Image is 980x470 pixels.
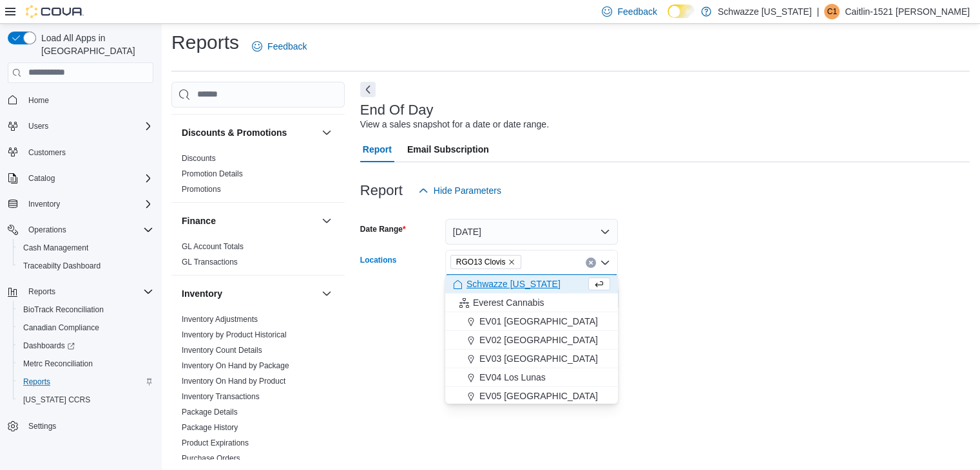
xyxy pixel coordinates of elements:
span: Settings [28,421,56,431]
span: Inventory by Product Historical [182,330,287,340]
button: Cash Management [13,239,159,257]
span: Promotion Details [182,169,243,179]
span: Operations [23,222,153,238]
button: Inventory [319,286,334,301]
button: Customers [3,143,159,162]
span: Feedback [267,40,307,53]
p: Schwazze [US_STATE] [718,4,812,19]
span: Everest Cannabis [473,296,544,309]
button: EV04 Los Lunas [445,368,618,387]
span: Feedback [617,5,657,18]
button: BioTrack Reconciliation [13,301,159,319]
button: Home [3,91,159,109]
span: Catalog [23,171,153,186]
button: Remove RGO13 Clovis from selection in this group [508,258,515,266]
span: Operations [28,225,66,235]
a: Promotion Details [182,169,243,178]
button: Reports [3,283,159,301]
a: Settings [23,418,61,434]
label: Date Range [360,224,406,234]
button: Reports [23,284,61,299]
span: Package History [182,422,238,433]
span: Purchase Orders [182,453,240,464]
button: Finance [182,214,316,227]
a: Canadian Compliance [18,320,104,335]
p: | [817,4,820,19]
span: C1 [827,4,837,19]
button: Next [360,82,376,97]
span: Load All Apps in [GEOGRAPHIC_DATA] [36,32,153,57]
span: [US_STATE] CCRS [23,395,90,405]
a: Purchase Orders [182,454,240,463]
span: Schwazze [US_STATE] [466,277,561,290]
a: Dashboards [13,337,159,355]
a: Product Expirations [182,438,249,447]
h3: Discounts & Promotions [182,126,287,139]
span: Discounts [182,153,216,164]
button: Everest Cannabis [445,294,618,312]
button: EV05 [GEOGRAPHIC_DATA] [445,387,618,406]
a: Package History [182,423,238,432]
div: Discounts & Promotions [171,151,345,202]
button: Discounts & Promotions [182,126,316,139]
span: Product Expirations [182,438,249,448]
h3: Report [360,183,403,198]
a: Dashboards [18,338,80,353]
span: Reports [23,284,153,299]
a: Metrc Reconciliation [18,356,98,371]
button: EV02 [GEOGRAPHIC_DATA] [445,331,618,350]
span: Users [28,121,48,131]
button: Operations [3,221,159,239]
button: Catalog [3,169,159,187]
button: Clear input [586,258,596,268]
span: Washington CCRS [18,392,153,408]
span: BioTrack Reconciliation [23,305,104,315]
a: Reports [18,374,55,390]
span: Traceabilty Dashboard [23,261,101,271]
a: Feedback [247,33,312,59]
button: Canadian Compliance [13,319,159,337]
a: Inventory Transactions [182,392,260,401]
button: Metrc Reconciliation [13,355,159,373]
a: Discounts [182,154,216,163]
h3: End Of Day [360,102,434,118]
a: Inventory On Hand by Package [182,361,289,370]
span: EV05 [GEOGRAPHIC_DATA] [479,390,598,402]
div: View a sales snapshot for a date or date range. [360,118,549,131]
span: Users [23,118,153,134]
a: Cash Management [18,240,93,256]
h1: Reports [171,30,239,55]
span: Reports [18,374,153,390]
img: Cova [26,5,84,18]
span: Canadian Compliance [18,320,153,335]
div: Finance [171,239,345,275]
span: EV01 [GEOGRAPHIC_DATA] [479,315,598,328]
a: Inventory by Product Historical [182,330,287,339]
span: Customers [23,144,153,160]
a: Promotions [182,185,221,194]
button: Reports [13,373,159,391]
a: Inventory Count Details [182,346,262,355]
button: Users [23,118,53,134]
span: Settings [23,418,153,434]
span: Canadian Compliance [23,323,99,333]
span: Inventory On Hand by Package [182,361,289,371]
h3: Finance [182,214,216,227]
a: BioTrack Reconciliation [18,302,109,317]
span: Package Details [182,407,238,417]
span: EV03 [GEOGRAPHIC_DATA] [479,352,598,365]
button: Settings [3,417,159,435]
span: Promotions [182,184,221,194]
span: GL Account Totals [182,241,244,252]
a: [US_STATE] CCRS [18,392,95,408]
span: Cash Management [18,240,153,256]
div: Caitlin-1521 Noll [824,4,840,19]
span: RGO13 Clovis [456,256,506,268]
span: RGO13 Clovis [450,255,522,269]
span: Inventory [28,199,60,209]
a: Package Details [182,408,238,417]
button: Users [3,117,159,135]
span: BioTrack Reconciliation [18,302,153,317]
label: Locations [360,255,397,265]
span: Inventory Transactions [182,391,260,402]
